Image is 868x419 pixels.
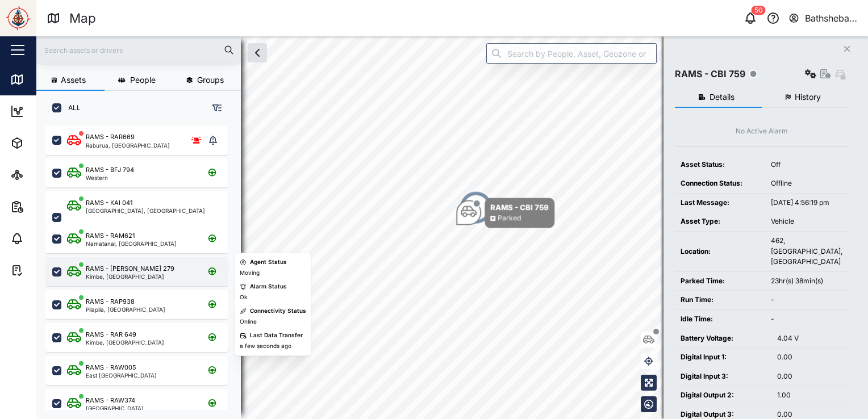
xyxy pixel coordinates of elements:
div: Map marker [456,198,554,228]
div: Connectivity Status [250,307,306,316]
div: Alarms [30,232,65,245]
div: 0.00 [777,352,842,363]
div: RAMS - RAM621 [86,231,135,241]
span: People [130,76,156,84]
span: Details [710,93,735,101]
div: RAMS - CBI 759 [675,67,745,81]
div: Assets [30,137,65,149]
div: RAMS - BFJ 794 [86,165,134,175]
div: 462, [GEOGRAPHIC_DATA], [GEOGRAPHIC_DATA] [771,236,842,267]
input: Search assets or drivers [43,41,234,58]
div: RAMS - [PERSON_NAME] 279 [86,264,174,274]
div: RAMS - CBI 759 [490,202,549,213]
div: Battery Voltage: [681,333,766,344]
div: [GEOGRAPHIC_DATA], [GEOGRAPHIC_DATA] [86,208,205,213]
div: Ok [240,293,247,302]
div: grid [45,121,240,410]
div: Asset Status: [681,160,759,170]
div: RAMS - RAR669 [86,132,135,142]
div: Map [30,73,55,86]
div: RAMS - RAW374 [86,396,135,405]
div: RAMS - RAR 649 [86,330,136,340]
div: a few seconds ago [240,342,291,351]
div: 4.04 V [777,333,842,344]
div: Location: [681,246,759,257]
div: Offline [771,178,842,189]
div: Run Time: [681,295,759,305]
div: Sites [30,169,57,181]
div: Parked [498,213,521,224]
div: 50 [752,6,766,15]
div: Bathsheba Kare [805,11,858,26]
div: Western [86,175,134,181]
div: Pilapila, [GEOGRAPHIC_DATA] [86,307,165,312]
span: Groups [197,76,224,84]
div: Digital Input 3: [681,371,766,382]
button: Bathsheba Kare [788,10,859,26]
input: Search by People, Asset, Geozone or Place [486,43,657,64]
div: Vehicle [771,216,842,227]
div: Digital Output 2: [681,390,766,401]
div: Agent Status [250,258,287,267]
div: East [GEOGRAPHIC_DATA] [86,372,157,378]
canvas: Map [36,36,868,419]
div: RAMS - RAP938 [86,297,135,307]
div: 1.00 [777,390,842,401]
div: RAMS - RAW005 [86,363,136,372]
div: Moving [240,269,260,278]
div: Alarm Status [250,282,287,291]
div: 23hr(s) 38min(s) [771,276,842,287]
div: Idle Time: [681,314,759,325]
div: [GEOGRAPHIC_DATA] [86,405,144,411]
div: Asset Type: [681,216,759,227]
div: Digital Input 1: [681,352,766,363]
div: Off [771,160,842,170]
div: Parked Time: [681,276,759,287]
div: Reports [30,200,68,213]
div: 0.00 [777,371,842,382]
div: Map [69,9,96,28]
div: Tasks [30,264,61,276]
label: ALL [61,103,81,112]
div: [DATE] 4:56:19 pm [771,198,842,208]
div: Map marker [459,191,493,225]
div: Dashboard [30,105,81,118]
div: Last Message: [681,198,759,208]
div: Last Data Transfer [250,331,303,340]
span: Assets [61,76,86,84]
div: No Active Alarm [736,126,788,137]
div: Namatanai, [GEOGRAPHIC_DATA] [86,241,177,246]
img: Main Logo [6,6,31,31]
span: History [795,93,821,101]
div: RAMS - KAI 041 [86,198,132,208]
div: Raburua, [GEOGRAPHIC_DATA] [86,143,170,148]
div: - [771,295,842,305]
div: Online [240,317,257,326]
div: Kimbe, [GEOGRAPHIC_DATA] [86,340,164,345]
div: Connection Status: [681,178,759,189]
div: - [771,314,842,325]
div: Kimbe, [GEOGRAPHIC_DATA] [86,274,174,279]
